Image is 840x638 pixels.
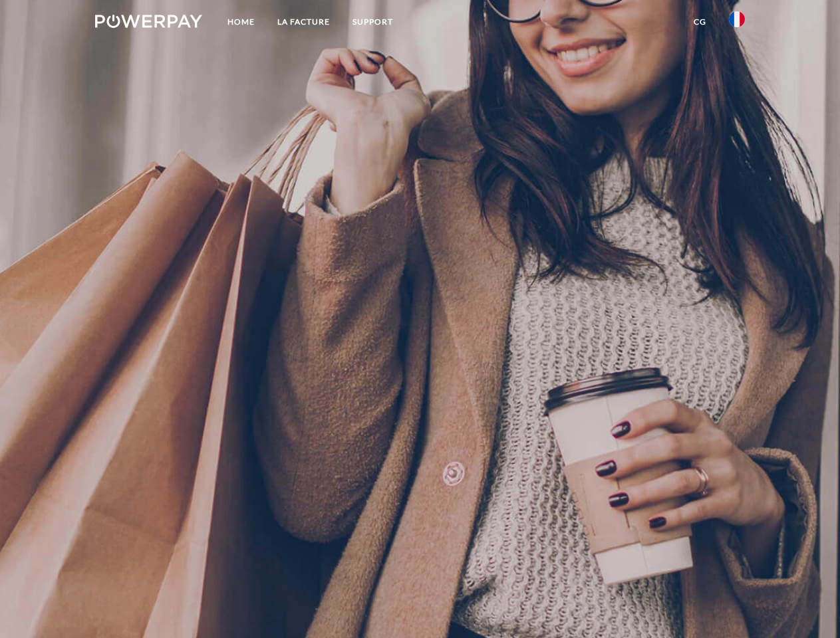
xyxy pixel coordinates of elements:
[95,15,202,28] img: logo-powerpay-white.svg
[266,10,341,34] a: LA FACTURE
[216,10,266,34] a: Home
[682,10,718,34] a: CG
[729,11,745,27] img: fr
[341,10,404,34] a: Support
